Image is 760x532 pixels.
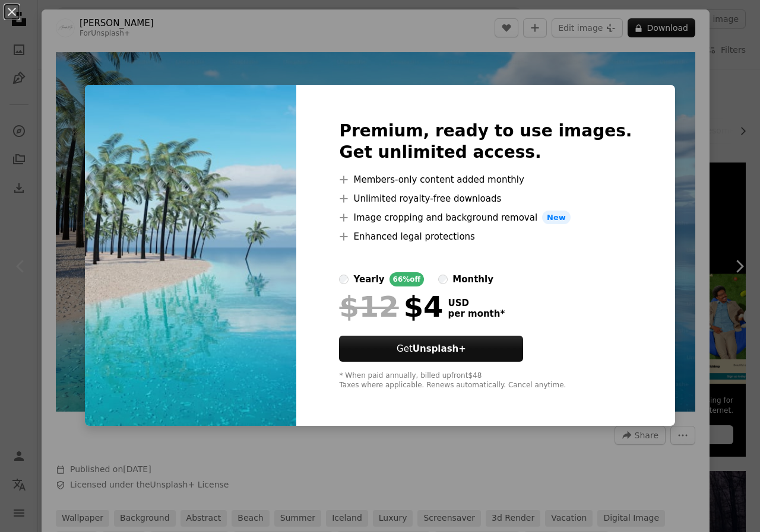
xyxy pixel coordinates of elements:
div: 66% off [389,272,425,286]
input: yearly66%off [339,275,349,284]
li: Members-only content added monthly [339,173,632,187]
input: monthly [438,275,448,284]
div: * When paid annually, billed upfront $48 Taxes where applicable. Renews automatically. Cancel any... [339,371,632,390]
span: per month * [448,308,505,319]
div: monthly [452,272,493,286]
li: Unlimited royalty-free downloads [339,192,632,206]
div: $4 [339,291,443,322]
span: $12 [339,291,398,322]
li: Enhanced legal protections [339,230,632,244]
h2: Premium, ready to use images. Get unlimited access. [339,120,632,163]
img: premium_photo-1681255760839-6581e2eb3e96 [85,85,296,426]
span: USD [448,298,505,308]
strong: Unsplash+ [413,343,466,354]
button: GetUnsplash+ [339,336,523,362]
span: New [542,211,571,225]
li: Image cropping and background removal [339,211,632,225]
div: yearly [353,272,384,286]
